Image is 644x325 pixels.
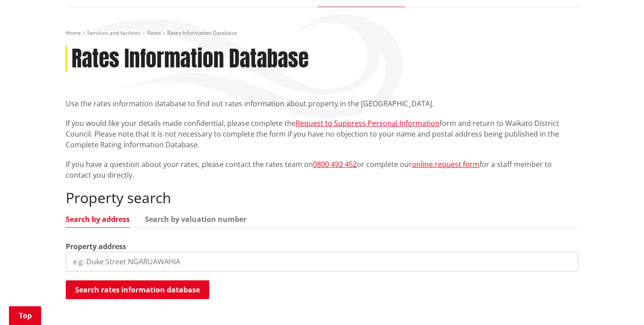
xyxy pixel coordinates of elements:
[9,306,41,325] a: Top
[87,29,141,37] a: Services and facilities
[66,159,578,180] p: If you have a question about your rates, please contact the rates team on or complete our for a s...
[412,159,479,169] a: online request form
[66,252,578,271] input: e.g. Duke Street NGARUAWAHIA
[66,189,578,206] h2: Property search
[66,118,578,150] p: If you would like your details made confidential, please complete the form and return to Waikato ...
[66,29,578,37] nav: breadcrumb
[603,287,635,320] iframe: Messenger Launcher
[313,159,357,169] a: 0800 492 452
[66,280,209,299] button: Search rates information database
[66,29,81,37] a: Home
[66,98,578,109] p: Use the rates information database to find out rates information about property in the [GEOGRAPHI...
[66,216,130,223] a: Search by address
[167,29,237,37] span: Rates Information Database
[296,118,440,128] a: Request to Suppress Personal Information
[145,216,246,223] a: Search by valuation number
[66,241,126,252] label: Property address
[147,29,161,37] a: Rates
[72,46,309,72] h1: Rates Information Database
